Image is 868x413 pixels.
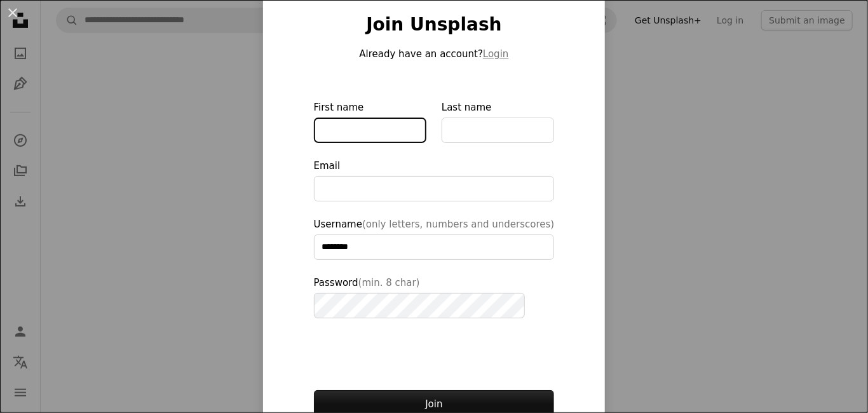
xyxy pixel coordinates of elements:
[314,293,525,318] input: Password(min. 8 char)
[442,118,554,143] input: Last name
[314,176,555,201] input: Email
[314,158,555,201] label: Email
[314,100,426,143] label: First name
[314,217,555,260] label: Username
[362,219,554,230] span: (only letters, numbers and underscores)
[483,46,508,62] button: Login
[314,46,555,62] p: Already have an account?
[358,277,420,288] span: (min. 8 char)
[314,118,426,143] input: First name
[442,100,554,143] label: Last name
[314,234,555,260] input: Username(only letters, numbers and underscores)
[314,13,555,36] h1: Join Unsplash
[314,275,555,318] label: Password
